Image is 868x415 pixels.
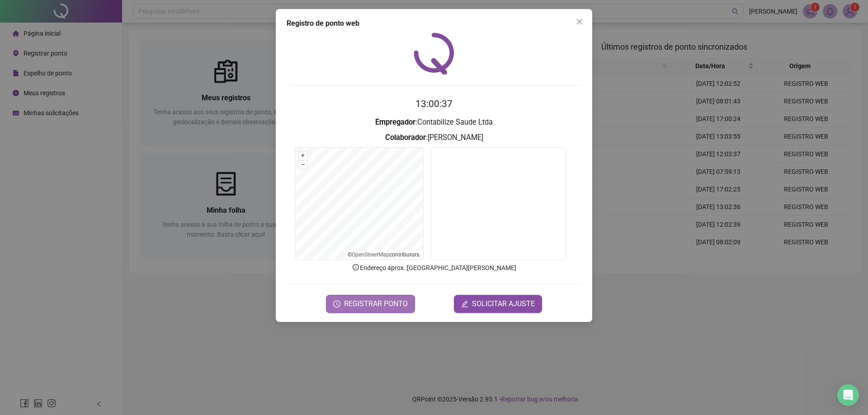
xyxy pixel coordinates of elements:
[344,298,408,309] span: REGISTRAR PONTO
[414,33,454,75] img: QRPoint
[572,14,587,29] button: Close
[576,18,583,25] span: close
[326,295,415,313] button: REGISTRAR PONTO
[333,300,340,308] span: clock-circle
[287,117,581,128] h3: : Contabilize Saude Ltda
[454,295,542,313] button: editSOLICITAR AJUSTE
[837,384,859,406] div: Open Intercom Messenger
[472,298,535,309] span: SOLICITAR AJUSTE
[461,300,468,308] span: edit
[375,118,415,126] strong: Empregador
[385,133,426,142] strong: Colaborador
[348,252,420,258] li: © contributors.
[287,18,581,29] div: Registro de ponto web
[287,263,581,273] p: Endereço aprox. : [GEOGRAPHIC_DATA][PERSON_NAME]
[352,263,360,271] span: info-circle
[415,98,453,109] time: 13:00:37
[352,252,389,258] a: OpenStreetMap
[299,151,307,160] button: +
[299,160,307,169] button: –
[287,132,581,144] h3: : [PERSON_NAME]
